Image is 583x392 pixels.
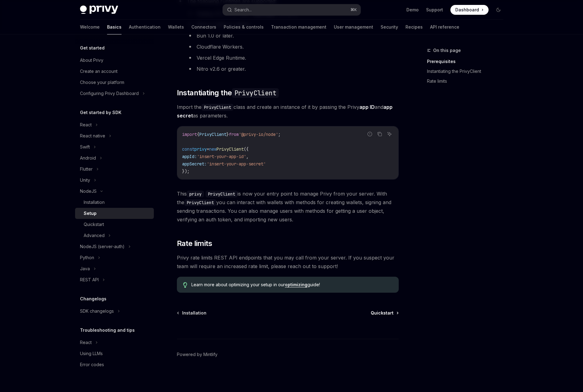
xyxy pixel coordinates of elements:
[232,88,279,98] code: PrivyClient
[80,90,139,97] div: Configuring Privy Dashboard
[207,161,266,167] span: 'insert-your-app-secret'
[430,20,459,34] a: API reference
[202,104,234,111] code: PrivyClient
[182,132,197,137] span: import
[246,154,249,159] span: ,
[209,146,217,152] span: new
[285,282,307,287] a: optimizing
[80,243,125,250] div: NodeJS (server-auth)
[80,254,94,261] div: Python
[183,282,187,288] svg: Tip
[80,109,122,116] h5: Get started by SDK
[80,265,90,272] div: Java
[177,103,399,120] span: Import the class and create an instance of it by passing the Privy and as parameters.
[199,132,226,137] span: PrivyClient
[107,20,122,34] a: Basics
[197,154,246,159] span: 'insert-your-app-id'
[84,210,97,217] div: Setup
[427,57,508,66] a: Prerequisites
[80,79,124,86] div: Choose your platform
[75,348,154,359] a: Using LLMs
[75,197,154,208] a: Installation
[371,310,393,316] span: Quickstart
[182,168,190,174] span: });
[197,132,199,137] span: {
[129,20,161,34] a: Authentication
[75,219,154,230] a: Quickstart
[75,55,154,66] a: About Privy
[187,65,399,73] li: Nitro v2.6 or greater.
[182,146,194,152] span: const
[405,20,423,34] a: Recipes
[234,6,252,14] div: Search...
[177,88,279,98] span: Instantiating the
[239,132,278,137] span: '@privy-io/node'
[80,44,105,52] h5: Get started
[426,7,443,13] a: Support
[226,132,229,137] span: }
[177,239,212,248] span: Rate limits
[381,20,398,34] a: Security
[224,20,264,34] a: Policies & controls
[177,351,218,358] a: Powered by Mintlify
[80,68,118,75] div: Create an account
[271,20,326,34] a: Transaction management
[80,57,103,64] div: About Privy
[177,189,399,224] span: This is now your entry point to manage Privy from your server. With the you can interact with wal...
[80,6,118,14] img: dark logo
[80,121,92,129] div: React
[371,310,398,316] a: Quickstart
[433,47,461,54] span: On this page
[75,66,154,77] a: Create an account
[80,188,97,195] div: NodeJS
[182,161,207,167] span: appSecret:
[182,310,206,316] span: Installation
[229,132,239,137] span: from
[406,7,419,13] a: Demo
[493,5,503,15] button: Toggle dark mode
[168,20,184,34] a: Wallets
[84,221,104,228] div: Quickstart
[385,130,393,138] button: Ask AI
[366,130,374,138] button: Report incorrect code
[80,154,96,162] div: Android
[80,350,103,357] div: Using LLMs
[75,77,154,88] a: Choose your platform
[80,165,93,173] div: Flutter
[75,208,154,219] a: Setup
[80,307,114,315] div: SDK changelogs
[75,359,154,370] a: Error codes
[450,5,489,15] a: Dashboard
[80,361,104,368] div: Error codes
[334,20,373,34] a: User management
[244,146,249,152] span: ({
[177,253,399,271] span: Privy rate limits REST API endpoints that you may call from your server. If you suspect your team...
[187,31,399,40] li: Bun 1.0 or later.
[80,132,105,140] div: React native
[359,104,375,110] strong: app ID
[187,42,399,51] li: Cloudflare Workers.
[455,7,479,13] span: Dashboard
[191,282,392,288] span: Learn more about optimizing your setup in our guide!
[207,146,209,152] span: =
[80,143,90,151] div: Swift
[350,7,357,12] span: ⌘ K
[191,20,216,34] a: Connectors
[80,295,106,303] h5: Changelogs
[278,132,281,137] span: ;
[187,191,204,197] code: privy
[206,191,238,197] code: PrivyClient
[187,53,399,62] li: Vercel Edge Runtime.
[80,339,92,346] div: React
[223,4,361,15] button: Search...⌘K
[182,154,197,159] span: appId:
[194,146,207,152] span: privy
[80,20,100,34] a: Welcome
[184,199,216,206] code: PrivyClient
[217,146,244,152] span: PrivyClient
[80,276,99,283] div: REST API
[84,199,105,206] div: Installation
[427,76,508,86] a: Rate limits
[427,66,508,76] a: Instantiating the PrivyClient
[376,130,384,138] button: Copy the contents from the code block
